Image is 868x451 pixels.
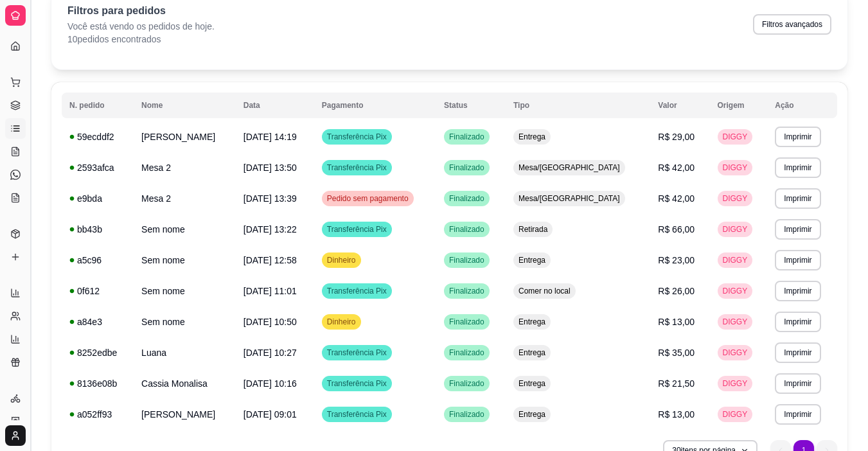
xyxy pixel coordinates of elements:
[447,132,487,142] span: Finalizado
[516,193,623,204] span: Mesa/[GEOGRAPHIC_DATA]
[324,317,359,327] span: Dinheiro
[720,286,750,296] span: DIGGY
[62,93,134,118] th: N. pedido
[658,132,695,142] span: R$ 29,00
[134,121,236,152] td: [PERSON_NAME]
[244,255,297,265] span: [DATE] 12:58
[134,306,236,337] td: Sem nome
[69,408,126,421] div: a052ff93
[516,317,548,327] span: Entrega
[244,317,297,327] span: [DATE] 10:50
[244,132,297,142] span: [DATE] 14:19
[447,317,487,327] span: Finalizado
[134,399,236,430] td: [PERSON_NAME]
[658,409,695,420] span: R$ 13,00
[516,224,550,234] span: Retirada
[447,255,487,265] span: Finalizado
[69,223,126,236] div: bb43b
[236,93,314,118] th: Data
[244,348,297,358] span: [DATE] 10:27
[775,127,820,147] button: Imprimir
[516,378,548,389] span: Entrega
[67,33,215,46] p: 10 pedidos encontrados
[67,20,215,33] p: Você está vendo os pedidos de hoje.
[516,163,623,173] span: Mesa/[GEOGRAPHIC_DATA]
[720,348,750,358] span: DIGGY
[69,346,126,359] div: 8252edbe
[447,224,487,234] span: Finalizado
[134,214,236,245] td: Sem nome
[658,224,695,234] span: R$ 66,00
[324,132,389,142] span: Transferência Pix
[516,132,548,142] span: Entrega
[720,317,750,327] span: DIGGY
[436,93,506,118] th: Status
[244,409,297,420] span: [DATE] 09:01
[447,409,487,420] span: Finalizado
[775,404,820,425] button: Imprimir
[658,348,695,358] span: R$ 35,00
[720,163,750,173] span: DIGGY
[516,255,548,265] span: Entrega
[324,409,389,420] span: Transferência Pix
[658,163,695,173] span: R$ 42,00
[69,377,126,390] div: 8136e08b
[134,245,236,276] td: Sem nome
[658,255,695,265] span: R$ 23,00
[658,193,695,204] span: R$ 42,00
[244,193,297,204] span: [DATE] 13:39
[69,315,126,328] div: a84e3
[506,93,650,118] th: Tipo
[134,183,236,214] td: Mesa 2
[447,286,487,296] span: Finalizado
[69,285,126,297] div: 0f612
[324,348,389,358] span: Transferência Pix
[775,342,820,363] button: Imprimir
[720,409,750,420] span: DIGGY
[134,276,236,306] td: Sem nome
[516,286,573,296] span: Comer no local
[69,254,126,267] div: a5c96
[244,224,297,234] span: [DATE] 13:22
[324,286,389,296] span: Transferência Pix
[775,188,820,209] button: Imprimir
[324,193,411,204] span: Pedido sem pagamento
[658,378,695,389] span: R$ 21,50
[447,348,487,358] span: Finalizado
[447,193,487,204] span: Finalizado
[324,378,389,389] span: Transferência Pix
[324,163,389,173] span: Transferência Pix
[710,93,768,118] th: Origem
[244,286,297,296] span: [DATE] 11:01
[516,348,548,358] span: Entrega
[720,378,750,389] span: DIGGY
[775,281,820,301] button: Imprimir
[658,317,695,327] span: R$ 13,00
[134,337,236,368] td: Luana
[244,378,297,389] span: [DATE] 10:16
[244,163,297,173] span: [DATE] 13:50
[720,224,750,234] span: DIGGY
[324,224,389,234] span: Transferência Pix
[447,378,487,389] span: Finalizado
[67,3,215,19] p: Filtros para pedidos
[650,93,709,118] th: Valor
[775,219,820,240] button: Imprimir
[69,161,126,174] div: 2593afca
[720,255,750,265] span: DIGGY
[775,250,820,270] button: Imprimir
[69,192,126,205] div: e9bda
[753,14,831,35] button: Filtros avançados
[775,312,820,332] button: Imprimir
[69,130,126,143] div: 59ecddf2
[447,163,487,173] span: Finalizado
[134,93,236,118] th: Nome
[134,368,236,399] td: Cassia Monalisa
[324,255,359,265] span: Dinheiro
[134,152,236,183] td: Mesa 2
[775,373,820,394] button: Imprimir
[720,132,750,142] span: DIGGY
[314,93,436,118] th: Pagamento
[775,157,820,178] button: Imprimir
[516,409,548,420] span: Entrega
